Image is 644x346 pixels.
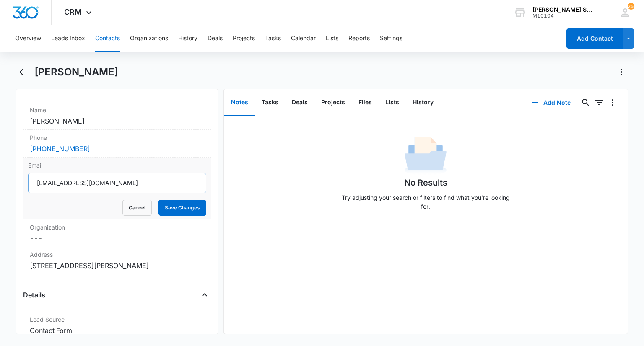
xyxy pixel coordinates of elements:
[532,6,594,13] div: account name
[158,200,206,216] button: Save Changes
[23,102,211,130] div: Name[PERSON_NAME]
[15,25,41,52] button: Overview
[30,133,204,142] label: Phone
[592,96,606,109] button: Filters
[380,25,402,52] button: Settings
[255,90,285,116] button: Tasks
[523,93,579,113] button: Add Note
[566,28,623,49] button: Add Contact
[30,106,204,114] label: Name
[16,65,29,79] button: Back
[233,25,255,52] button: Projects
[122,200,152,216] button: Cancel
[406,90,440,116] button: History
[379,90,406,116] button: Lists
[30,261,204,271] dd: [STREET_ADDRESS][PERSON_NAME]
[606,96,619,109] button: Overflow Menu
[30,250,204,259] label: Address
[579,96,592,109] button: Search...
[23,130,211,158] div: Phone[PHONE_NUMBER]
[178,25,197,52] button: History
[34,66,118,78] h1: [PERSON_NAME]
[285,90,314,116] button: Deals
[291,25,316,52] button: Calendar
[130,25,168,52] button: Organizations
[30,116,204,126] dd: [PERSON_NAME]
[51,25,85,52] button: Leads Inbox
[30,233,204,243] dd: ---
[198,288,211,302] button: Close
[314,90,352,116] button: Projects
[224,90,255,116] button: Notes
[30,223,204,232] label: Organization
[30,144,90,154] a: [PHONE_NUMBER]
[23,219,211,247] div: Organization---
[404,176,447,189] h1: No Results
[28,173,206,193] input: Email
[23,290,45,300] h4: Details
[265,25,281,52] button: Tasks
[628,3,634,10] div: notifications count
[338,193,514,211] p: Try adjusting your search or filters to find what you’re looking for.
[208,25,223,52] button: Deals
[615,65,628,79] button: Actions
[326,25,338,52] button: Lists
[23,312,211,339] div: Lead SourceContact Form
[23,247,211,274] div: Address[STREET_ADDRESS][PERSON_NAME]
[30,315,204,324] label: Lead Source
[30,325,204,336] dd: Contact Form
[628,3,634,10] span: 256
[28,161,206,170] label: Email
[348,25,370,52] button: Reports
[405,134,447,176] img: No Data
[532,13,594,19] div: account id
[352,90,379,116] button: Files
[95,25,120,52] button: Contacts
[64,8,82,16] span: CRM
